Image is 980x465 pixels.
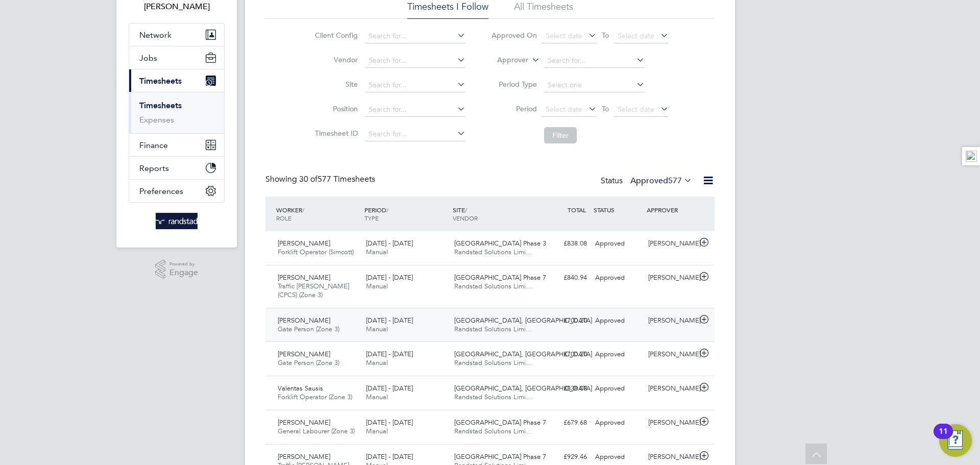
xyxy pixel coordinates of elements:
span: Manual [366,393,388,401]
div: WORKER [274,201,362,227]
span: Jobs [139,53,157,63]
div: Approved [591,270,644,286]
span: Select date [546,31,582,40]
div: [PERSON_NAME] [644,380,697,397]
div: [PERSON_NAME] [644,312,697,329]
input: Select one [544,78,645,92]
div: STATUS [591,201,644,219]
div: Approved [591,380,644,397]
input: Search for... [544,54,645,68]
div: [PERSON_NAME] [644,270,697,286]
span: TYPE [364,214,379,222]
span: [DATE] - [DATE] [366,316,413,325]
span: [GEOGRAPHIC_DATA], [GEOGRAPHIC_DATA] [454,316,592,325]
span: 30 of [299,174,317,184]
label: Client Config [312,31,358,40]
input: Search for... [365,103,465,117]
span: Forklift Operator (Simcott) [278,248,354,256]
span: Manual [366,282,388,290]
div: 11 [939,431,948,445]
label: Approved On [491,31,537,40]
li: Timesheets I Follow [407,1,488,19]
span: To [599,29,612,42]
span: Select date [618,31,654,40]
div: SITE [450,201,538,227]
span: Gate Person (Zone 3) [278,325,339,333]
span: [DATE] - [DATE] [366,350,413,358]
div: [PERSON_NAME] [644,346,697,363]
span: [DATE] - [DATE] [366,418,413,427]
label: Period Type [491,80,537,89]
div: Approved [591,346,644,363]
a: Expenses [139,115,174,125]
div: £840.94 [538,270,591,286]
span: [PERSON_NAME] [278,273,330,282]
span: Randstad Solutions Limi… [454,248,532,256]
span: [GEOGRAPHIC_DATA] Phase 7 [454,452,546,461]
div: Approved [591,312,644,329]
span: Select date [546,105,582,114]
span: Timesheets [139,76,182,86]
span: / [465,206,467,214]
span: [GEOGRAPHIC_DATA], [GEOGRAPHIC_DATA] [454,384,592,393]
span: Randstad Solutions Limi… [454,427,532,435]
span: 577 [668,176,682,186]
span: [PERSON_NAME] [278,239,330,248]
span: Manual [366,325,388,333]
label: Timesheet ID [312,129,358,138]
span: Finance [139,140,168,150]
div: [PERSON_NAME] [644,414,697,431]
button: Reports [129,157,224,179]
span: [PERSON_NAME] [278,316,330,325]
button: Filter [544,127,577,143]
span: Randstad Solutions Limi… [454,358,532,367]
div: [PERSON_NAME] [644,235,697,252]
span: Randstad Solutions Limi… [454,393,532,401]
button: Timesheets [129,69,224,92]
label: Vendor [312,55,358,64]
span: [GEOGRAPHIC_DATA] Phase 7 [454,418,546,427]
div: Status [601,174,694,188]
input: Search for... [365,127,465,141]
input: Search for... [365,29,465,43]
span: Preferences [139,186,183,196]
button: Finance [129,134,224,156]
div: Showing [265,174,377,185]
span: [DATE] - [DATE] [366,239,413,248]
span: To [599,102,612,115]
span: Russell Kerley [129,1,225,13]
span: 577 Timesheets [299,174,375,184]
span: [DATE] - [DATE] [366,273,413,282]
a: Go to home page [129,213,225,229]
span: / [386,206,388,214]
span: Manual [366,248,388,256]
li: All Timesheets [514,1,573,19]
span: [GEOGRAPHIC_DATA] Phase 7 [454,273,546,282]
span: Valentas Sausis [278,384,323,393]
span: Forklift Operator (Zone 3) [278,393,352,401]
label: Position [312,104,358,113]
span: Select date [618,105,654,114]
button: Open Resource Center, 11 new notifications [939,424,972,457]
span: [PERSON_NAME] [278,350,330,358]
a: Powered byEngage [155,260,199,279]
span: Powered by [169,260,198,268]
div: £679.68 [538,414,591,431]
label: Approved [630,176,692,186]
div: APPROVER [644,201,697,219]
label: Period [491,104,537,113]
span: [GEOGRAPHIC_DATA], [GEOGRAPHIC_DATA] [454,350,592,358]
input: Search for... [365,78,465,92]
div: £700.20 [538,346,591,363]
div: £838.08 [538,380,591,397]
span: ROLE [276,214,291,222]
div: PERIOD [362,201,450,227]
button: Jobs [129,46,224,69]
div: Timesheets [129,92,224,133]
span: Manual [366,358,388,367]
span: TOTAL [568,206,586,214]
span: Traffic [PERSON_NAME] (CPCS) (Zone 3) [278,282,349,299]
span: [PERSON_NAME] [278,418,330,427]
span: [DATE] - [DATE] [366,384,413,393]
img: randstad-logo-retina.png [156,213,198,229]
